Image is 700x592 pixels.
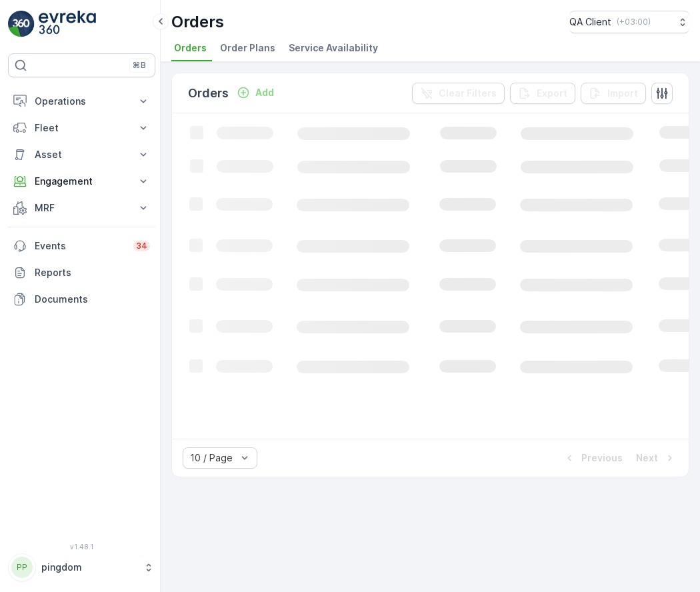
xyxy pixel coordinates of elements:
p: ⌘B [133,60,146,71]
p: Asset [35,148,129,161]
p: 34 [136,241,147,251]
div: PP [11,557,33,578]
button: MRF [8,195,155,221]
p: Import [607,87,638,100]
p: Orders [171,11,224,33]
img: logo_light-DOdMpM7g.png [39,11,96,37]
button: Clear Filters [412,83,505,104]
p: Engagement [35,175,129,188]
p: Clear Filters [439,87,497,100]
p: Export [537,87,567,100]
p: pingdom [41,561,137,574]
a: Reports [8,259,155,286]
p: Next [636,451,658,465]
p: Orders [188,84,229,103]
button: Engagement [8,168,155,195]
p: ( +03:00 ) [617,17,651,27]
button: Import [581,83,646,104]
button: Fleet [8,115,155,141]
button: Export [510,83,575,104]
p: Reports [35,266,150,279]
p: MRF [35,201,129,215]
p: Operations [35,95,129,108]
button: Previous [561,450,624,466]
button: Asset [8,141,155,168]
p: QA Client [569,15,611,29]
a: Documents [8,286,155,313]
p: Documents [35,293,150,306]
button: Operations [8,88,155,115]
span: Service Availability [289,41,378,55]
p: Events [35,239,125,253]
button: QA Client(+03:00) [569,11,689,33]
p: Previous [581,451,623,465]
button: Next [635,450,678,466]
span: Orders [174,41,207,55]
p: Add [255,86,274,99]
img: logo [8,11,35,37]
a: Events34 [8,233,155,259]
p: Fleet [35,121,129,135]
span: v 1.48.1 [8,543,155,551]
button: PPpingdom [8,553,155,581]
button: Add [231,85,279,101]
span: Order Plans [220,41,275,55]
